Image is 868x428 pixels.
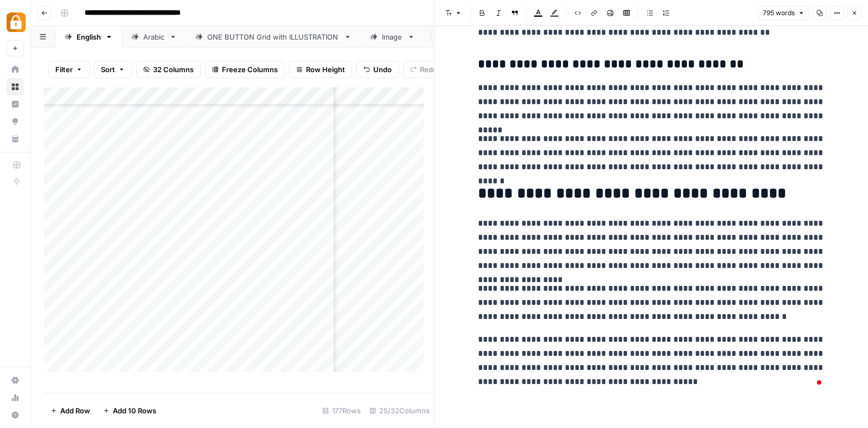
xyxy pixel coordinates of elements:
[76,31,101,42] div: English
[207,31,340,42] div: ONE BUTTON Grid with ILLUSTRATION
[7,130,24,148] a: Your Data
[289,61,352,78] button: Row Height
[356,61,399,78] button: Undo
[101,64,115,75] span: Sort
[143,31,165,42] div: Arabic
[382,31,403,42] div: Image
[420,64,437,75] span: Redo
[7,113,24,130] a: Opportunities
[222,64,278,75] span: Freeze Columns
[7,372,24,389] a: Settings
[113,405,156,416] span: Add 10 Rows
[7,9,24,36] button: Workspace: Adzz
[205,61,285,78] button: Freeze Columns
[94,61,132,78] button: Sort
[186,26,361,48] a: ONE BUTTON Grid with ILLUSTRATION
[361,26,424,48] a: Image
[373,64,392,75] span: Undo
[55,64,73,75] span: Filter
[7,95,24,113] a: Insights
[7,12,26,32] img: Adzz Logo
[55,26,122,48] a: English
[44,402,97,419] button: Add Row
[365,402,434,419] div: 25/32 Columns
[318,402,365,419] div: 177 Rows
[60,405,90,416] span: Add Row
[153,64,194,75] span: 32 Columns
[758,6,809,20] button: 795 words
[763,8,795,18] span: 795 words
[403,61,444,78] button: Redo
[122,26,186,48] a: Arabic
[7,389,24,406] a: Usage
[48,61,90,78] button: Filter
[7,406,24,424] button: Help + Support
[136,61,201,78] button: 32 Columns
[306,64,345,75] span: Row Height
[7,61,24,78] a: Home
[97,402,163,419] button: Add 10 Rows
[7,78,24,95] a: Browse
